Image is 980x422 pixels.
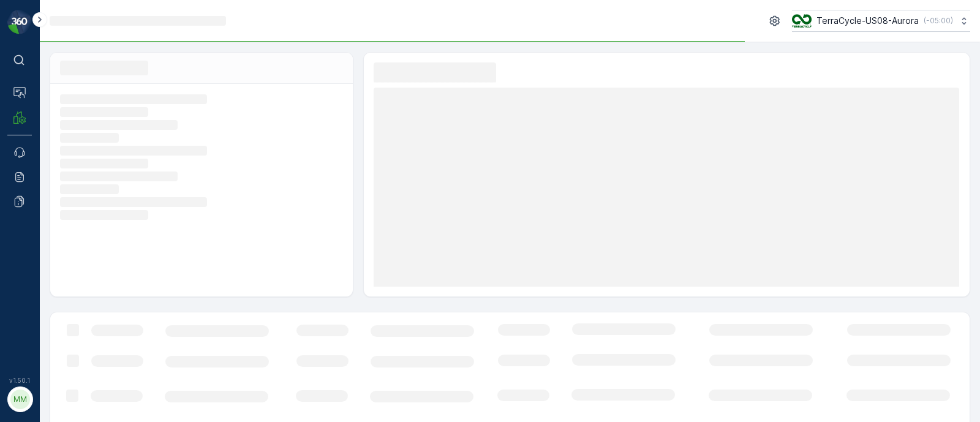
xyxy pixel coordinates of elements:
div: MM [10,390,30,409]
p: TerraCycle-US08-Aurora [816,15,919,27]
span: v 1.50.1 [7,377,32,384]
img: image_ci7OI47.png [792,14,812,28]
p: ( -05:00 ) [924,16,953,26]
button: MM [7,386,32,412]
button: TerraCycle-US08-Aurora(-05:00) [792,10,970,32]
img: logo [7,10,32,34]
